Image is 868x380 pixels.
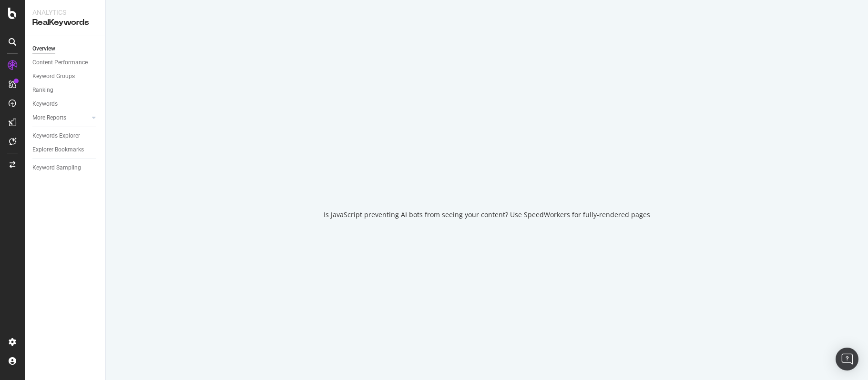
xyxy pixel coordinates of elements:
div: Keyword Sampling [32,163,81,173]
a: Overview [32,44,99,54]
div: Explorer Bookmarks [32,145,84,155]
div: Keywords Explorer [32,131,80,141]
div: More Reports [32,113,66,123]
a: Keywords Explorer [32,131,99,141]
div: RealKeywords [32,17,98,28]
a: Keyword Groups [32,71,99,81]
div: Open Intercom Messenger [836,348,858,370]
div: Analytics [32,8,98,17]
a: Keyword Sampling [32,163,99,173]
div: Keyword Groups [32,71,75,81]
div: animation [453,160,521,195]
div: Content Performance [32,58,88,68]
div: Keywords [32,99,58,109]
a: Content Performance [32,58,99,68]
div: Overview [32,44,55,54]
a: Ranking [32,85,99,95]
div: Is JavaScript preventing AI bots from seeing your content? Use SpeedWorkers for fully-rendered pages [324,210,650,220]
a: Keywords [32,99,99,109]
a: Explorer Bookmarks [32,145,99,155]
div: Ranking [32,85,53,95]
a: More Reports [32,113,89,123]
